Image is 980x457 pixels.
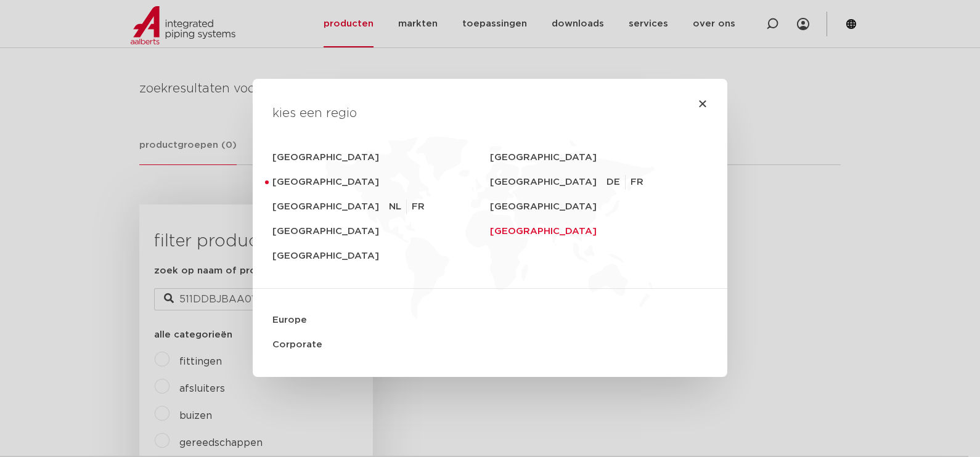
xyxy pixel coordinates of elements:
[272,195,389,219] a: [GEOGRAPHIC_DATA]
[272,244,490,269] a: [GEOGRAPHIC_DATA]
[272,308,708,333] a: Europe
[490,170,606,195] a: [GEOGRAPHIC_DATA]
[631,175,648,190] a: FR
[389,195,425,219] ul: [GEOGRAPHIC_DATA]
[272,145,708,357] nav: Menu
[389,200,407,214] a: NL
[272,103,708,123] h4: kies een regio
[272,170,490,195] a: [GEOGRAPHIC_DATA]
[698,99,708,108] a: Close
[272,219,490,244] a: [GEOGRAPHIC_DATA]
[606,175,626,190] a: DE
[272,333,708,357] a: Corporate
[606,170,653,195] ul: [GEOGRAPHIC_DATA]
[490,195,708,219] a: [GEOGRAPHIC_DATA]
[412,200,425,214] a: FR
[490,145,708,170] a: [GEOGRAPHIC_DATA]
[272,145,490,170] a: [GEOGRAPHIC_DATA]
[490,219,708,244] a: [GEOGRAPHIC_DATA]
